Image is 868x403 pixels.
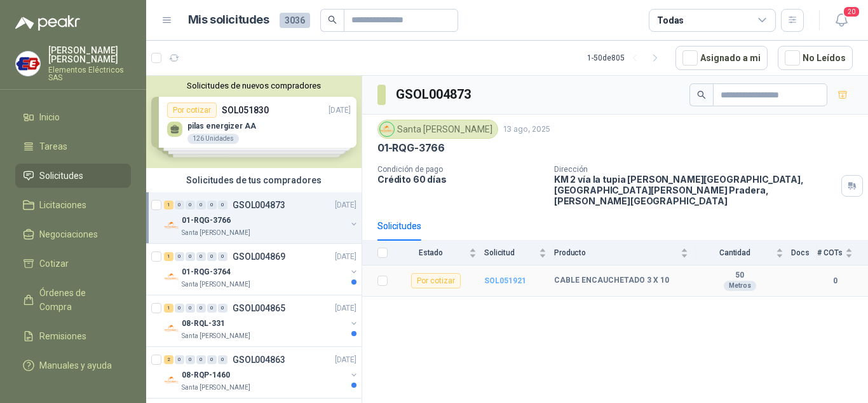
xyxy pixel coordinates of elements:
[233,252,285,261] p: GSOL004869
[164,218,179,233] img: Company Logo
[186,252,195,261] div: 0
[395,248,466,257] span: Estado
[39,329,86,343] span: Remisiones
[48,66,131,81] p: Elementos Eléctricos SAS
[164,300,359,341] a: 1 0 0 0 0 0 GSOL004865[DATE] Company Logo08-RQL-331Santa [PERSON_NAME]
[175,252,184,261] div: 0
[218,304,227,313] div: 0
[554,165,836,174] p: Dirección
[16,52,40,76] img: Company Logo
[280,13,310,28] span: 3036
[817,241,868,265] th: # COTs
[39,139,67,153] span: Tareas
[182,383,250,393] p: Santa [PERSON_NAME]
[182,331,250,341] p: Santa [PERSON_NAME]
[146,76,362,168] div: Solicitudes de nuevos compradoresPor cotizarSOL051830[DATE] pilas energizer AA126 UnidadesPor cot...
[15,134,131,159] a: Tareas
[182,266,231,278] p: 01-RQG-3764
[186,355,195,364] div: 0
[233,201,285,209] p: GSOL004873
[48,46,131,64] p: [PERSON_NAME] [PERSON_NAME]
[696,248,773,257] span: Cantidad
[380,122,394,136] img: Company Logo
[39,110,60,124] span: Inicio
[164,304,173,313] div: 1
[335,251,356,263] p: [DATE]
[587,48,665,68] div: 1 - 50 de 805
[817,248,843,257] span: # COTs
[335,199,356,211] p: [DATE]
[164,372,179,388] img: Company Logo
[377,174,544,185] p: Crédito 60 días
[39,198,86,212] span: Licitaciones
[233,304,285,313] p: GSOL004865
[233,355,285,364] p: GSOL004863
[164,201,173,209] div: 1
[396,85,473,104] h3: GSOL004873
[218,355,227,364] div: 0
[39,286,119,314] span: Órdenes de Compra
[503,124,550,136] p: 13 ago, 2025
[15,251,131,276] a: Cotizar
[182,215,231,227] p: 01-RQG-3766
[207,201,217,209] div: 0
[377,219,421,233] div: Solicitudes
[484,276,526,285] a: SOL051921
[207,304,217,313] div: 0
[182,228,250,238] p: Santa [PERSON_NAME]
[182,279,250,290] p: Santa [PERSON_NAME]
[218,201,227,209] div: 0
[377,120,498,139] div: Santa [PERSON_NAME]
[15,324,131,348] a: Remisiones
[554,248,678,257] span: Producto
[335,302,356,315] p: [DATE]
[830,9,853,32] button: 20
[696,241,791,265] th: Cantidad
[39,358,112,372] span: Manuales y ayuda
[164,197,359,238] a: 1 0 0 0 0 0 GSOL004873[DATE] Company Logo01-RQG-3766Santa [PERSON_NAME]
[164,321,179,336] img: Company Logo
[188,11,269,29] h1: Mis solicitudes
[377,141,445,155] p: 01-RQG-3766
[554,174,836,206] p: KM 2 vía la tupia [PERSON_NAME][GEOGRAPHIC_DATA], [GEOGRAPHIC_DATA][PERSON_NAME] Pradera , [PERSO...
[39,257,69,271] span: Cotizar
[817,275,853,287] b: 0
[164,252,173,261] div: 1
[843,6,860,18] span: 20
[696,271,783,281] b: 50
[218,252,227,261] div: 0
[186,304,195,313] div: 0
[15,105,131,129] a: Inicio
[657,13,684,27] div: Todas
[207,252,217,261] div: 0
[15,222,131,246] a: Negociaciones
[335,354,356,366] p: [DATE]
[554,241,696,265] th: Producto
[164,249,359,290] a: 1 0 0 0 0 0 GSOL004869[DATE] Company Logo01-RQG-3764Santa [PERSON_NAME]
[15,193,131,217] a: Licitaciones
[791,241,817,265] th: Docs
[196,201,206,209] div: 0
[196,252,206,261] div: 0
[196,355,206,364] div: 0
[146,168,362,192] div: Solicitudes de tus compradores
[15,15,80,31] img: Logo peakr
[377,165,544,174] p: Condición de pago
[411,273,461,288] div: Por cotizar
[196,304,206,313] div: 0
[15,353,131,378] a: Manuales y ayuda
[328,15,337,24] span: search
[39,227,98,241] span: Negociaciones
[395,241,484,265] th: Estado
[724,281,756,291] div: Metros
[697,90,706,99] span: search
[39,169,83,183] span: Solicitudes
[207,355,217,364] div: 0
[164,355,173,364] div: 2
[675,46,768,70] button: Asignado a mi
[186,201,195,209] div: 0
[484,241,554,265] th: Solicitud
[164,269,179,285] img: Company Logo
[182,369,230,381] p: 08-RQP-1460
[554,276,669,286] b: CABLE ENCAUCHETADO 3 X 10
